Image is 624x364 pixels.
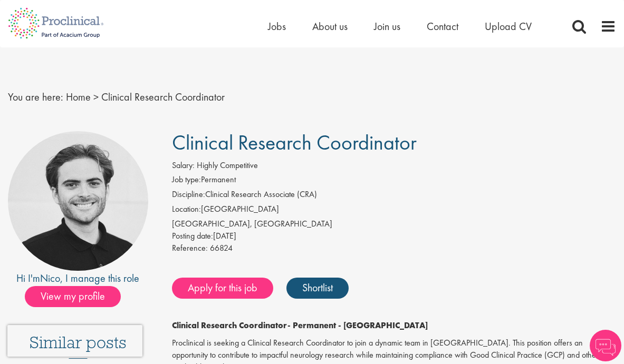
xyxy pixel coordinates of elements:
span: > [93,90,99,104]
span: Highly Competitive [197,160,258,171]
span: Clinical Research Coordinator [101,90,225,104]
li: Permanent [172,174,616,189]
span: Posting date: [172,230,213,241]
span: You are here: [8,90,63,104]
a: Shortlist [286,278,349,299]
strong: - Permanent - [GEOGRAPHIC_DATA] [287,320,428,331]
a: Nico [40,271,60,285]
div: [DATE] [172,230,616,242]
label: Job type: [172,174,201,186]
a: Upload CV [485,19,532,33]
div: [GEOGRAPHIC_DATA], [GEOGRAPHIC_DATA] [172,218,616,230]
li: [GEOGRAPHIC_DATA] [172,203,616,218]
label: Discipline: [172,189,205,201]
img: Chatbot [590,330,621,361]
iframe: reCAPTCHA [7,325,142,357]
img: imeage of recruiter Nico Kohlwes [8,131,148,271]
label: Salary: [172,160,195,172]
a: View my profile [25,288,131,302]
a: About us [312,19,348,33]
span: 66824 [210,242,233,253]
div: Hi I'm , I manage this role [8,271,148,286]
li: Clinical Research Associate (CRA) [172,189,616,203]
span: View my profile [25,286,121,307]
label: Reference: [172,242,208,254]
a: Jobs [268,19,286,33]
a: Join us [374,19,400,33]
strong: Clinical Research Coordinator [172,320,287,331]
a: Contact [427,19,458,33]
a: Apply for this job [172,278,273,299]
label: Location: [172,203,201,215]
a: breadcrumb link [66,90,91,104]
